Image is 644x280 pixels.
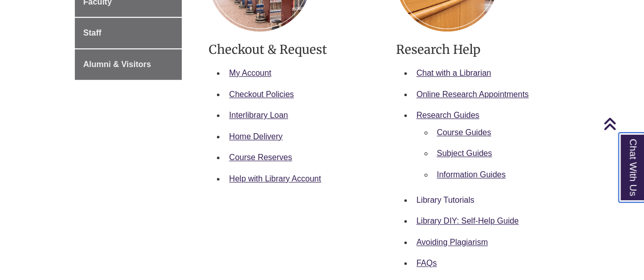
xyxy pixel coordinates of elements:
[416,111,480,119] a: Research Guides
[416,238,488,246] a: Avoiding Plagiarism
[209,42,381,57] h3: Checkout & Request
[416,90,529,99] a: Online Research Appointments
[229,90,294,99] a: Checkout Policies
[229,132,283,141] a: Home Delivery
[416,69,491,77] a: Chat with a Librarian
[75,18,182,48] a: Staff
[437,149,492,158] a: Subject Guides
[416,259,437,267] a: FAQs
[437,170,506,179] a: Information Guides
[229,69,271,77] a: My Account
[75,49,182,80] a: Alumni & Visitors
[416,216,519,225] a: Library DIY: Self-Help Guide
[396,42,568,57] h3: Research Help
[229,153,292,162] a: Course Reserves
[437,128,491,137] a: Course Guides
[229,174,321,183] a: Help with Library Account
[603,117,641,131] a: Back to Top
[416,196,474,204] a: Library Tutorials
[229,111,288,119] a: Interlibrary Loan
